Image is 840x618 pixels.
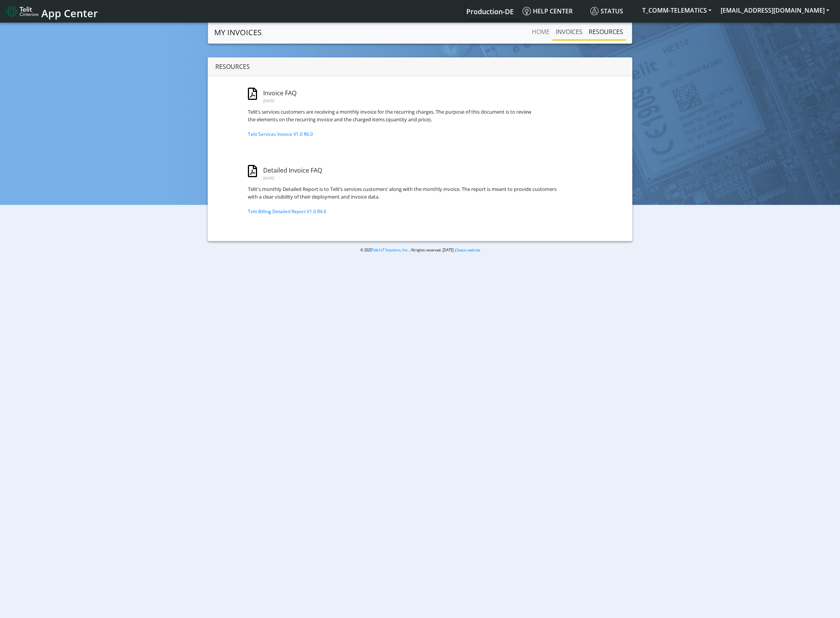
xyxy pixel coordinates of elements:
[466,3,513,19] a: Your current platform instance
[523,7,573,15] span: Help center
[248,208,326,215] a: Telit Billing Detailed Report V1.0 R4.0
[716,3,834,17] button: [EMAIL_ADDRESS][DOMAIN_NAME]
[263,90,343,97] h6: Invoice FAQ
[248,108,557,123] article: Telit’s services customers are receiving a monthly invoice for the recurring charges. The purpose...
[456,248,480,253] a: Status website
[216,247,624,253] p: © 2025 . All rights reserved. [DATE] |
[214,25,262,40] a: MY INVOICES
[263,167,343,174] h6: Detailed Invoice FAQ
[586,24,626,39] a: RESOURCES
[590,7,623,15] span: Status
[263,176,274,181] span: [DATE]
[587,3,638,19] a: Status
[553,24,586,39] a: INVOICES
[466,7,514,16] span: Production-DE
[590,7,599,15] img: status.svg
[41,6,98,20] span: App Center
[6,3,97,20] a: App Center
[529,24,553,39] a: Home
[523,7,531,15] img: knowledge.svg
[519,3,587,19] a: Help center
[208,57,632,76] div: Resources
[263,98,274,103] span: [DATE]
[372,248,409,253] a: Telit IoT Solutions, Inc.
[248,186,557,201] article: Telit's monthly Detailed Report is to Telit’s services customers’ along with the monthly invoice....
[638,3,716,17] button: T_COMM-TELEMATICS
[6,5,38,18] img: logo-telit-cinterion-gw-new.png
[248,131,313,137] a: Telit Services Invoice V1.0 R6.0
